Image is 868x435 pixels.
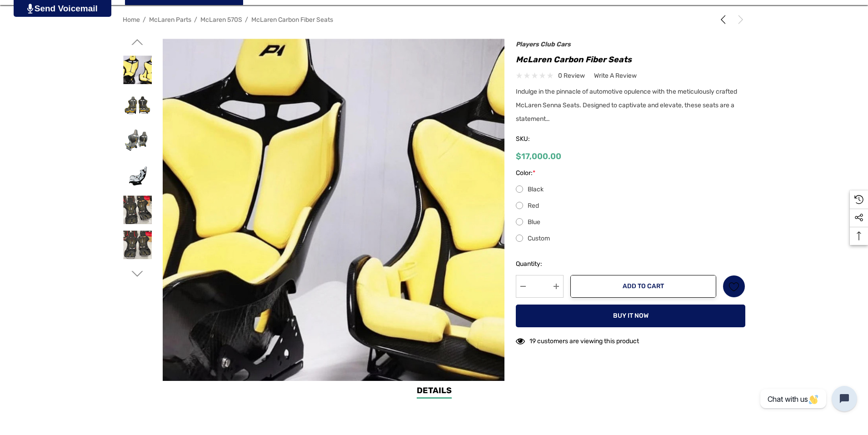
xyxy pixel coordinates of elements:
[570,275,716,298] button: Add to Cart
[123,12,745,28] nav: Breadcrumb
[516,233,745,244] label: Custom
[149,16,191,24] a: McLaren Parts
[854,213,863,222] svg: Social Media
[516,217,745,228] label: Blue
[123,125,152,154] img: McLaren Senna Seats
[854,195,863,204] svg: Recently Viewed
[123,230,152,259] img: McLaren Senna Seats
[516,151,561,161] span: $17,000.00
[516,40,571,48] a: Players Club Cars
[123,160,152,189] img: McLaren Senna Seats
[200,16,242,24] a: McLaren 570S
[850,231,868,240] svg: Top
[516,200,745,211] label: Red
[251,16,333,24] a: McLaren Carbon Fiber Seats
[132,268,143,280] svg: Go to slide 5 of 8
[516,184,745,195] label: Black
[132,36,143,48] svg: Go to slide 3 of 8
[516,52,745,67] h1: McLaren Carbon Fiber Seats
[729,281,739,292] svg: Wish List
[594,72,637,80] span: Write a Review
[123,90,152,119] img: McLaren Senna Seats
[516,259,564,270] label: Quantity:
[123,195,152,224] img: McLaren Senna Seats
[516,88,737,123] span: Indulge in the pinnacle of automotive opulence with the meticulously crafted McLaren Senna Seats....
[594,70,637,81] a: Write a Review
[516,168,745,179] label: Color:
[27,4,33,14] img: PjwhLS0gR2VuZXJhdG9yOiBHcmF2aXQuaW8gLS0+PHN2ZyB4bWxucz0iaHR0cDovL3d3dy53My5vcmcvMjAwMC9zdmciIHhtb...
[718,15,731,24] a: Previous
[123,16,140,24] a: Home
[516,305,745,327] button: Buy it now
[516,333,639,347] div: 19 customers are viewing this product
[723,275,745,298] a: Wish List
[733,15,745,24] a: Next
[558,70,585,81] span: 0 review
[516,133,561,145] span: SKU:
[417,385,452,399] a: Details
[123,55,152,84] img: McLaren Senna Seats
